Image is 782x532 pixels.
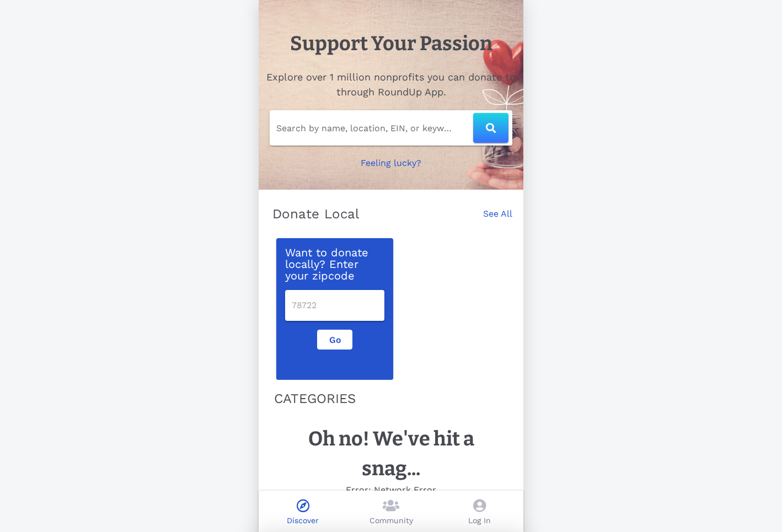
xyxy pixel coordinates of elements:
[369,515,413,526] p: Community
[287,515,319,526] p: Discover
[281,483,501,497] p: Error: Network Error
[326,335,343,345] span: Go
[272,205,360,223] p: Donate Local
[285,247,384,281] p: Want to donate locally? Enter your zipcode
[274,389,508,409] p: CATEGORIES
[290,29,492,58] h1: Support Your Passion
[281,424,501,483] h1: Oh no! We've hit a snag...
[483,207,512,232] a: See All
[265,69,517,99] h2: Explore over 1 million nonprofits you can donate to through RoundUp App.
[292,297,378,314] input: 78722
[468,515,491,526] p: Log In
[317,330,352,350] button: Go
[361,157,421,170] p: Feeling lucky?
